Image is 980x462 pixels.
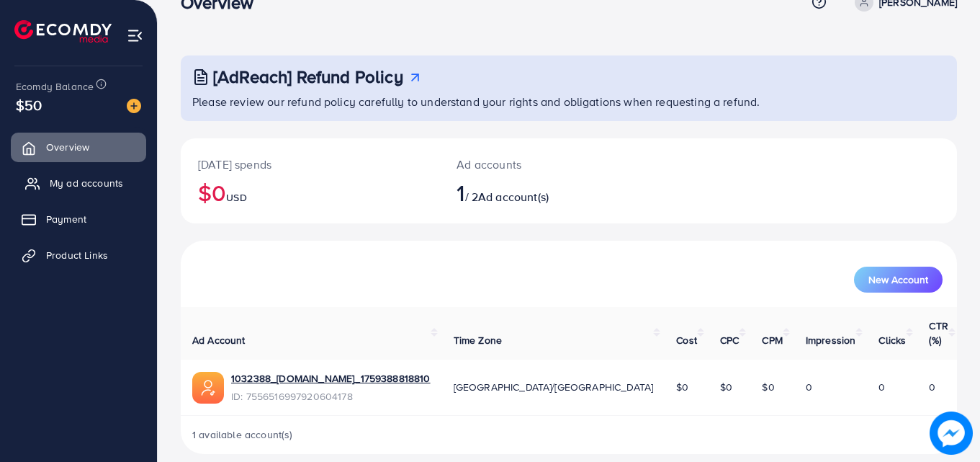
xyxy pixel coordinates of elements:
img: ic-ads-acc.e4c84228.svg [192,372,224,404]
img: image [930,412,973,455]
span: ID: 7556516997920604178 [231,389,431,404]
span: My ad accounts [50,176,123,190]
p: Ad accounts [457,156,616,173]
span: Clicks [878,333,906,347]
a: Overview [11,133,146,161]
span: Payment [46,212,86,226]
span: 0 [806,380,812,394]
span: $0 [720,380,732,394]
span: Ad account(s) [478,189,549,205]
span: 0 [878,380,885,394]
span: $50 [16,94,42,115]
span: New Account [868,275,928,285]
span: 1 [457,176,464,209]
span: Impression [806,333,856,347]
span: Ecomdy Balance [16,79,94,94]
span: 0 [929,380,935,394]
a: Payment [11,205,146,234]
button: New Account [854,267,943,293]
span: Overview [46,140,89,154]
span: Time Zone [454,333,502,347]
span: Product Links [46,248,108,262]
img: image [127,99,141,113]
h3: [AdReach] Refund Policy [213,66,403,87]
img: logo [14,20,112,43]
span: CPC [720,333,739,347]
span: $0 [762,380,774,394]
a: Product Links [11,241,146,270]
span: CTR (%) [929,319,948,347]
span: 1 available account(s) [192,427,293,442]
h2: / 2 [457,179,616,206]
span: $0 [676,380,688,394]
span: Cost [676,333,697,347]
img: menu [127,27,143,44]
span: USD [226,190,246,205]
p: Please review our refund policy carefully to understand your rights and obligations when requesti... [192,93,948,110]
span: Ad Account [192,333,246,347]
h2: $0 [198,179,422,206]
a: 1032388_[DOMAIN_NAME]_1759388818810 [231,371,431,386]
span: [GEOGRAPHIC_DATA]/[GEOGRAPHIC_DATA] [454,380,654,394]
a: My ad accounts [11,169,146,197]
p: [DATE] spends [198,156,422,173]
span: CPM [762,333,782,347]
